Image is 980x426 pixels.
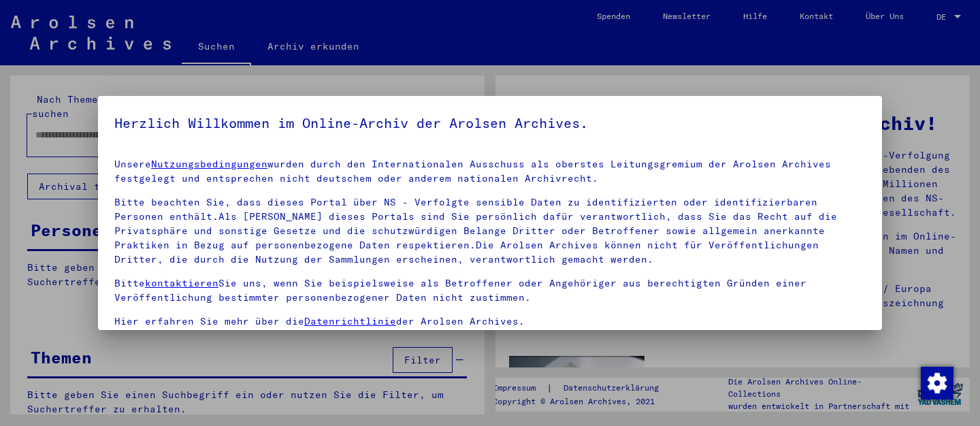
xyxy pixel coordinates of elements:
img: Zustimmung ändern [921,367,953,399]
p: Unsere wurden durch den Internationalen Ausschuss als oberstes Leitungsgremium der Arolsen Archiv... [114,157,866,186]
p: Bitte beachten Sie, dass dieses Portal über NS - Verfolgte sensible Daten zu identifizierten oder... [114,195,866,267]
p: Hier erfahren Sie mehr über die der Arolsen Archives. [114,314,866,329]
a: Nutzungsbedingungen [151,158,267,170]
p: Bitte Sie uns, wenn Sie beispielsweise als Betroffener oder Angehöriger aus berechtigten Gründen ... [114,276,866,305]
a: kontaktieren [145,277,218,289]
a: Datenrichtlinie [304,315,396,327]
h5: Herzlich Willkommen im Online-Archiv der Arolsen Archives. [114,112,866,134]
